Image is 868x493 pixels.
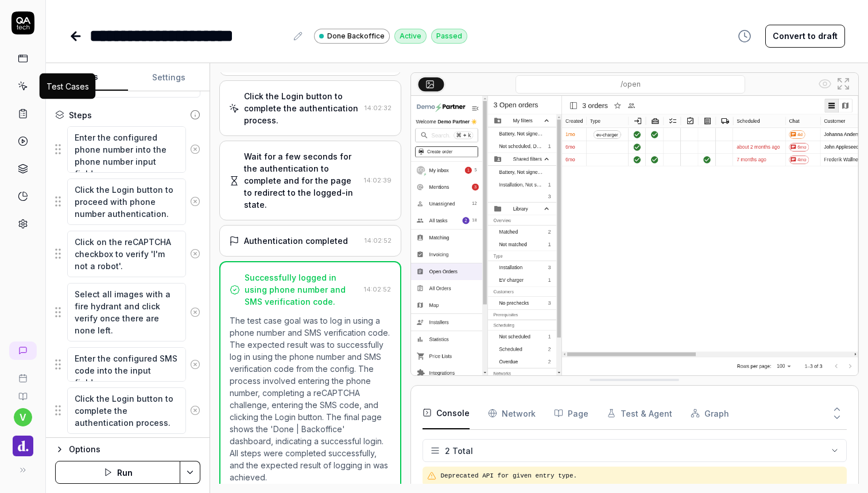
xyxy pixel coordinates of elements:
[364,285,391,293] time: 14:02:52
[186,353,205,376] button: Remove step
[765,25,845,48] button: Convert to draft
[46,80,89,92] div: Test Cases
[13,436,33,456] img: Done Logo
[55,461,180,484] button: Run
[365,236,392,244] time: 14:02:52
[554,397,588,429] button: Page
[394,29,427,44] div: Active
[186,190,205,213] button: Remove step
[834,75,852,93] button: Open in full screen
[186,301,205,324] button: Remove step
[9,341,37,360] a: New conversation
[314,28,390,44] a: Done Backoffice
[244,235,348,247] div: Authentication completed
[128,64,210,91] button: Settings
[816,75,834,93] button: Show all interative elements
[441,471,842,481] pre: Deprecated API for given entry type.
[55,442,200,456] button: Options
[55,178,200,226] div: Suggestions
[55,347,200,382] div: Suggestions
[364,176,392,184] time: 14:02:39
[5,426,41,459] button: Done Logo
[5,364,41,383] a: Book a call with us
[14,408,32,426] button: v
[55,126,200,173] div: Suggestions
[69,109,92,121] div: Steps
[5,383,41,401] a: Documentation
[607,397,672,429] button: Test & Agent
[230,315,390,483] p: The test case goal was to log in using a phone number and SMS verification code. The expected res...
[691,397,729,429] button: Graph
[244,90,359,126] div: Click the Login button to complete the authentication process.
[488,397,536,429] button: Network
[69,442,200,456] div: Options
[365,104,392,112] time: 14:02:32
[55,282,200,342] div: Suggestions
[327,31,385,41] span: Done Backoffice
[186,138,205,161] button: Remove step
[411,96,858,375] img: Screenshot
[55,230,200,278] div: Suggestions
[244,150,359,211] div: Wait for a few seconds for the authentication to complete and for the page to redirect to the log...
[46,64,128,91] button: Steps
[431,29,467,44] div: Passed
[186,242,205,265] button: Remove step
[731,25,758,48] button: View version history
[55,387,200,434] div: Suggestions
[423,397,470,429] button: Console
[186,399,205,422] button: Remove step
[245,271,359,308] div: Successfully logged in using phone number and SMS verification code.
